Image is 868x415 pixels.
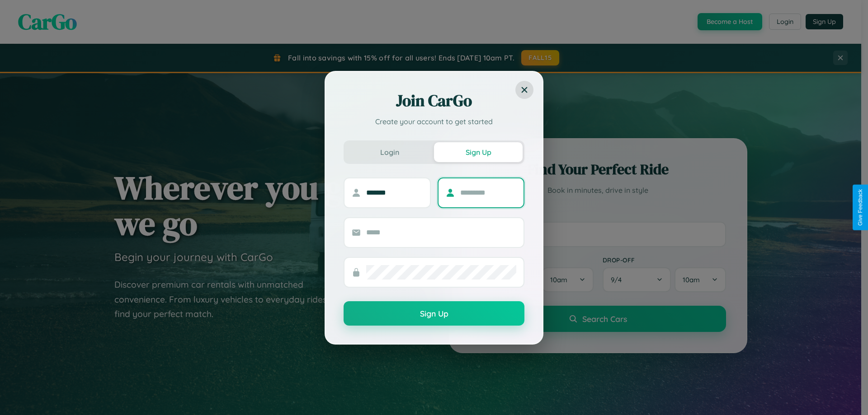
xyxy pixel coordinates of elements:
[344,90,524,112] h2: Join CarGo
[857,189,863,226] div: Give Feedback
[434,142,523,162] button: Sign Up
[345,142,434,162] button: Login
[344,301,524,326] button: Sign Up
[344,116,524,127] p: Create your account to get started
